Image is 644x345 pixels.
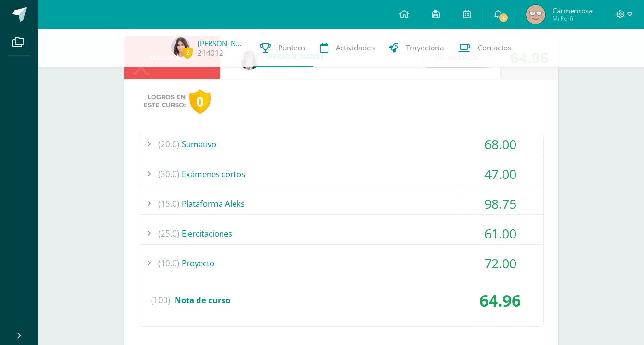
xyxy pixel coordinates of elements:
a: Actividades [313,29,382,67]
div: 68.00 [457,133,543,155]
div: Plataforma Aleks [139,193,543,214]
div: 64.96 [457,282,543,319]
span: 4 [498,12,509,23]
span: Trayectoria [406,43,444,53]
span: (15.0) [158,193,179,214]
span: Nota de curso [175,295,230,306]
div: Sumativo [139,133,543,155]
div: Proyecto [139,252,543,274]
span: Punteos [278,43,305,53]
div: 61.00 [457,223,543,244]
div: 47.00 [457,163,543,185]
span: (100) [151,282,170,319]
span: 2 [182,47,193,59]
a: Punteos [253,29,313,67]
span: (30.0) [158,163,179,185]
span: (25.0) [158,223,179,244]
div: 98.75 [457,193,543,214]
div: Ejercitaciones [139,223,543,244]
a: 214012 [198,48,223,58]
span: Logros en este curso: [143,94,186,109]
a: Contactos [451,29,518,67]
a: [PERSON_NAME] [198,38,246,48]
span: Contactos [478,43,511,53]
a: Trayectoria [382,29,451,67]
img: 9c985a67a065490b763b888f5ada6da6.png [526,5,545,24]
div: Exámenes cortos [139,163,543,185]
div: 72.00 [457,252,543,274]
span: (10.0) [158,252,179,274]
img: 39eb4bf3096e21ebf4b2bed6a34324b7.png [171,37,190,57]
span: Mi Perfil [552,14,593,23]
span: Actividades [336,43,375,53]
div: 0 [189,89,211,114]
span: Carmenrosa [552,6,593,15]
span: (20.0) [158,133,179,155]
